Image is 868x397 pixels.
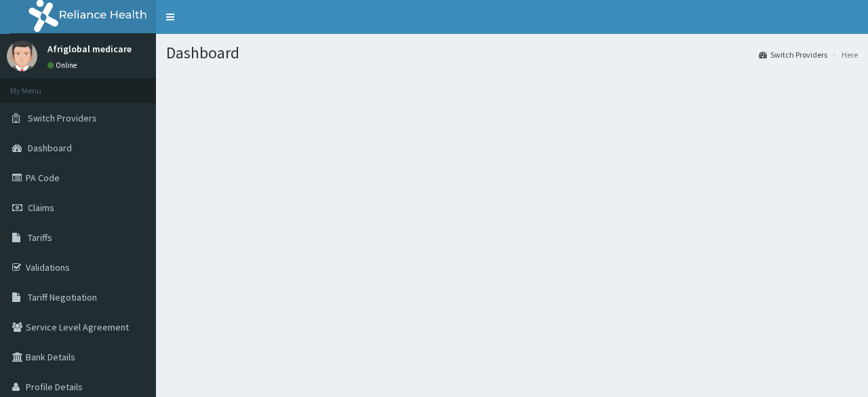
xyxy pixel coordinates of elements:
[829,49,858,60] li: Here
[28,112,97,124] span: Switch Providers
[7,41,37,71] img: User Image
[28,291,97,303] span: Tariff Negotiation
[166,44,858,62] h1: Dashboard
[47,60,80,70] a: Online
[28,142,72,154] span: Dashboard
[47,44,132,54] p: Afriglobal medicare
[759,49,827,60] a: Switch Providers
[28,202,54,214] span: Claims
[28,231,52,244] span: Tariffs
